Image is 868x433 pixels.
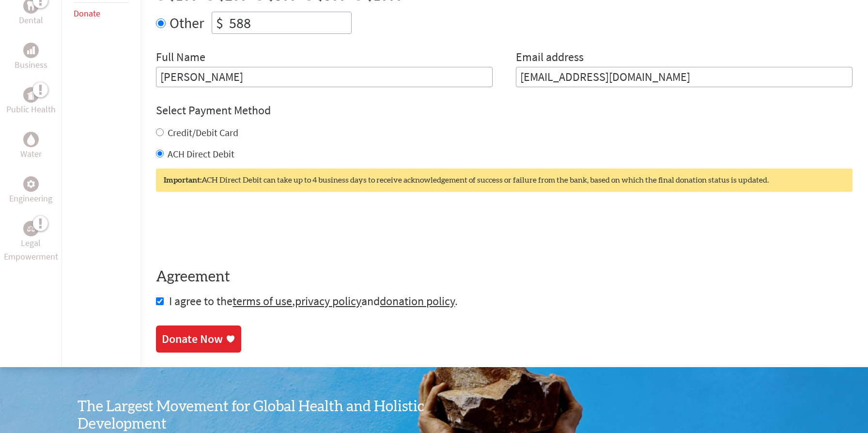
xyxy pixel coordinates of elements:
[6,87,56,116] a: Public HealthPublic Health
[27,90,35,100] img: Public Health
[23,132,39,147] div: Water
[27,226,35,232] img: Legal Empowerment
[169,294,458,309] span: I agree to the , and .
[156,211,303,249] iframe: reCAPTCHA
[23,87,39,103] div: Public Health
[295,294,361,309] a: privacy policy
[162,331,223,347] div: Donate Now
[74,8,100,19] a: Donate
[27,46,35,54] img: Business
[74,3,129,24] li: Donate
[156,325,241,353] a: Donate Now
[27,134,35,145] img: Water
[516,67,852,87] input: Your Email
[23,43,39,58] div: Business
[9,176,52,205] a: EngineeringEngineering
[380,294,455,309] a: donation policy
[19,14,43,27] p: Dental
[516,49,584,67] label: Email address
[156,169,852,192] div: ACH Direct Debit can take up to 4 business days to receive acknowledgement of success or failure ...
[77,398,434,433] h3: The Largest Movement for Global Health and Holistic Development
[27,1,35,11] img: Dental
[15,43,47,72] a: BusinessBusiness
[23,176,39,192] div: Engineering
[212,12,227,33] div: $
[27,180,35,188] img: Engineering
[15,58,47,72] p: Business
[170,12,204,34] label: Other
[156,67,493,87] input: Enter Full Name
[2,236,60,263] p: Legal Empowerment
[20,132,42,161] a: WaterWater
[6,103,56,116] p: Public Health
[20,147,42,161] p: Water
[227,12,351,33] input: Enter Amount
[156,268,852,286] h4: Agreement
[156,49,205,67] label: Full Name
[164,176,201,184] strong: Important:
[168,126,238,139] label: Credit/Debit Card
[156,103,852,118] h4: Select Payment Method
[2,221,60,263] a: Legal EmpowermentLegal Empowerment
[23,221,39,236] div: Legal Empowerment
[9,192,52,205] p: Engineering
[232,294,292,309] a: terms of use
[168,148,234,160] label: ACH Direct Debit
